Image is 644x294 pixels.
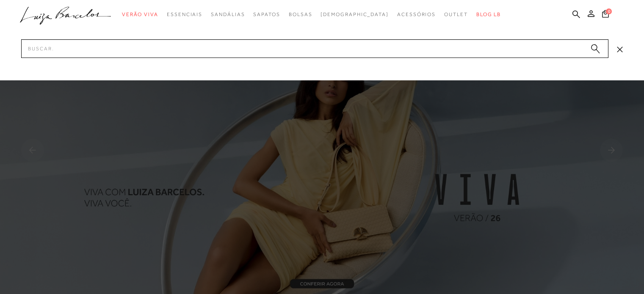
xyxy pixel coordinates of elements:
a: categoryNavScreenReaderText [122,7,158,22]
a: categoryNavScreenReaderText [289,7,312,22]
span: 0 [606,8,612,14]
span: Sandálias [211,11,245,17]
button: 0 [600,9,611,21]
span: Essenciais [167,11,202,17]
a: BLOG LB [476,7,501,22]
a: categoryNavScreenReaderText [167,7,202,22]
a: categoryNavScreenReaderText [397,7,436,22]
a: categoryNavScreenReaderText [211,7,245,22]
input: Buscar. [21,39,608,58]
span: Outlet [444,11,468,17]
span: [DEMOGRAPHIC_DATA] [321,11,389,17]
a: noSubCategoriesText [321,7,389,22]
span: BLOG LB [476,11,501,17]
a: categoryNavScreenReaderText [444,7,468,22]
span: Bolsas [289,11,312,17]
span: Sapatos [253,11,280,17]
span: Acessórios [397,11,436,17]
span: Verão Viva [122,11,158,17]
a: categoryNavScreenReaderText [253,7,280,22]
